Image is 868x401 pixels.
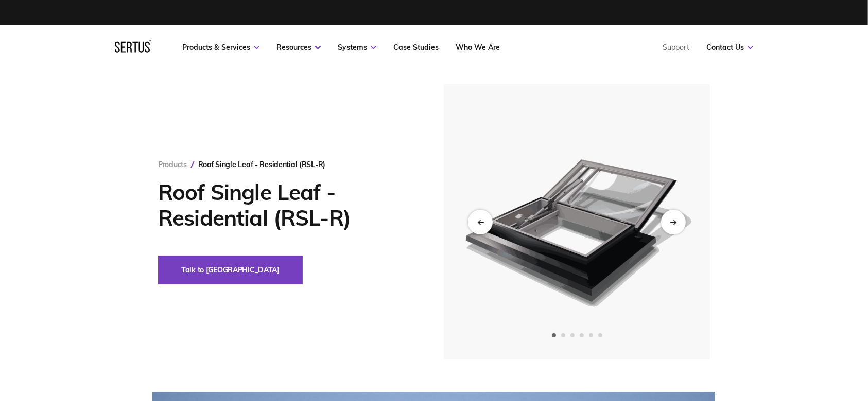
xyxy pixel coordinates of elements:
[182,43,259,52] a: Products & Services
[683,282,868,401] iframe: Chat Widget
[158,256,303,284] button: Talk to [GEOGRAPHIC_DATA]
[468,210,493,234] div: Previous slide
[561,333,565,337] span: Go to slide 2
[570,333,575,337] span: Go to slide 3
[393,43,439,52] a: Case Studies
[589,333,593,337] span: Go to slide 5
[276,43,321,52] a: Resources
[158,179,413,231] h1: Roof Single Leaf - Residential (RSL-R)
[338,43,376,52] a: Systems
[663,43,689,52] a: Support
[706,43,753,52] a: Contact Us
[661,210,686,234] div: Next slide
[598,333,602,337] span: Go to slide 6
[158,160,187,169] a: Products
[580,333,584,337] span: Go to slide 4
[456,43,500,52] a: Who We Are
